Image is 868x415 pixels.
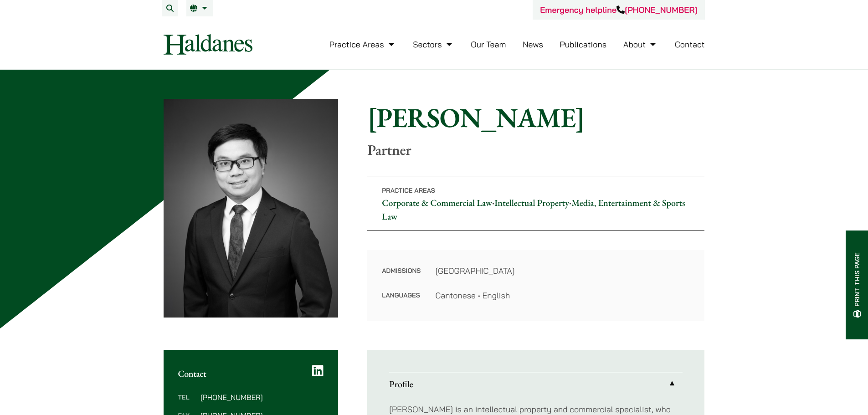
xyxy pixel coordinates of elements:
[367,101,704,134] h1: [PERSON_NAME]
[382,265,421,289] dt: Admissions
[382,197,685,222] a: Media, Entertainment & Sports Law
[389,372,683,396] a: Profile
[540,5,697,15] a: Emergency helpline[PHONE_NUMBER]
[178,368,324,379] h2: Contact
[367,141,704,159] p: Partner
[675,39,705,50] a: Contact
[623,39,658,50] a: About
[312,364,324,377] a: LinkedIn
[435,265,690,277] dd: [GEOGRAPHIC_DATA]
[523,39,543,50] a: News
[382,197,492,209] a: Corporate & Commercial Law
[494,197,569,209] a: Intellectual Property
[367,176,704,231] p: • •
[413,39,454,50] a: Sectors
[200,394,324,401] dd: [PHONE_NUMBER]
[382,289,421,302] dt: Languages
[560,39,607,50] a: Publications
[435,289,690,302] dd: Cantonese • English
[329,39,396,50] a: Practice Areas
[190,5,210,12] a: EN
[178,394,197,412] dt: Tel
[471,39,506,50] a: Our Team
[382,186,435,195] span: Practice Areas
[164,34,252,55] img: Logo of Haldanes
